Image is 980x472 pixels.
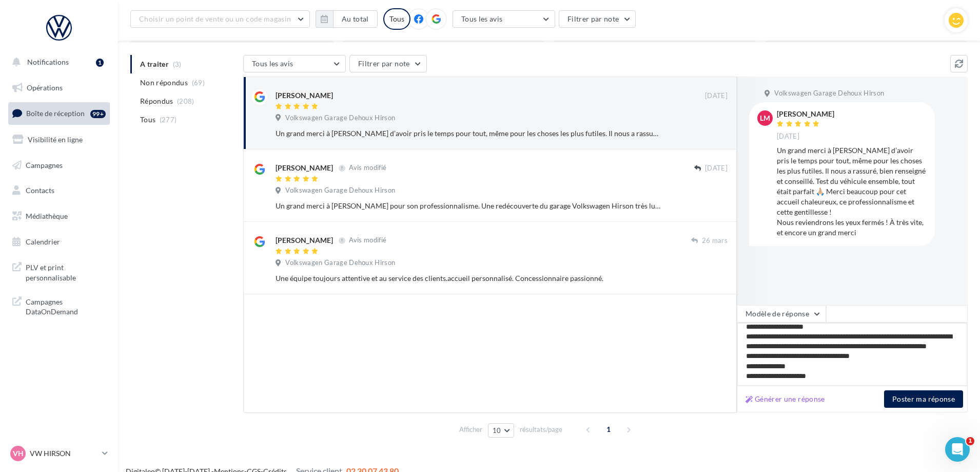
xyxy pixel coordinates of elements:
div: [PERSON_NAME] [276,235,333,246]
button: Notifications 1 [6,51,108,73]
button: Tous les avis [453,10,555,28]
span: Calendrier [26,237,60,246]
a: Calendrier [6,231,112,253]
span: LM [760,113,770,123]
button: Filtrer par note [349,55,427,72]
span: [DATE] [705,164,728,173]
div: [PERSON_NAME] [276,90,333,101]
div: Un grand merci à [PERSON_NAME] d’avoir pris le temps pour tout, même pour les choses les plus fut... [276,128,661,139]
button: Tous les avis [243,55,346,72]
span: Contacts [26,186,54,195]
span: Volkswagen Garage Dehoux Hirson [774,89,884,98]
a: VH VW HIRSON [8,444,110,463]
iframe: Intercom live chat [945,437,970,462]
span: Volkswagen Garage Dehoux Hirson [285,258,395,268]
a: Opérations [6,77,112,99]
span: (69) [192,79,205,87]
span: (277) [160,116,177,124]
button: Au total [333,10,378,28]
div: Une équipe toujours attentive et au service des clients.accueil personnalisé. Concessionnaire pas... [276,273,661,284]
span: Répondus [140,96,173,106]
span: 26 mars [702,236,728,246]
span: Volkswagen Garage Dehoux Hirson [285,186,395,195]
span: Notifications [27,58,69,66]
span: Tous les avis [461,14,503,23]
span: Non répondus [140,78,188,88]
span: Avis modifié [349,164,386,172]
button: Filtrer par note [559,10,636,28]
div: Un grand merci à [PERSON_NAME] pour son professionnalisme. Une redécouverte du garage Volkswagen ... [276,201,661,211]
a: Visibilité en ligne [6,129,112,150]
div: 99+ [90,110,106,118]
span: [DATE] [705,91,728,101]
button: Modèle de réponse [737,305,826,323]
a: Campagnes [6,155,112,176]
span: 10 [493,426,501,435]
span: VH [13,448,24,459]
a: Campagnes DataOnDemand [6,291,112,321]
div: Un grand merci à [PERSON_NAME] d’avoir pris le temps pour tout, même pour les choses les plus fut... [777,145,927,238]
button: Au total [316,10,378,28]
span: Opérations [27,83,63,92]
div: Tous [383,8,410,30]
span: Médiathèque [26,212,68,220]
span: 1 [600,421,617,438]
button: 10 [488,423,514,438]
span: Campagnes [26,160,63,169]
span: [DATE] [777,132,799,141]
span: Choisir un point de vente ou un code magasin [139,14,291,23]
div: [PERSON_NAME] [777,110,834,118]
div: [PERSON_NAME] [276,163,333,173]
span: Visibilité en ligne [28,135,83,144]
span: résultats/page [520,425,562,435]
span: Tous [140,115,155,125]
button: Choisir un point de vente ou un code magasin [130,10,310,28]
span: Avis modifié [349,236,386,244]
a: Boîte de réception99+ [6,102,112,124]
span: Campagnes DataOnDemand [26,295,106,317]
span: (208) [177,97,194,105]
div: 1 [96,59,104,67]
span: Afficher [459,425,482,435]
button: Poster ma réponse [884,390,963,408]
span: PLV et print personnalisable [26,260,106,282]
p: VW HIRSON [30,448,98,459]
span: Boîte de réception [26,109,85,118]
span: Tous les avis [252,59,293,68]
span: Volkswagen Garage Dehoux Hirson [285,114,395,123]
a: Contacts [6,180,112,201]
a: PLV et print personnalisable [6,256,112,287]
a: Médiathèque [6,205,112,227]
span: 1 [966,437,974,445]
button: Générer une réponse [741,393,829,405]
